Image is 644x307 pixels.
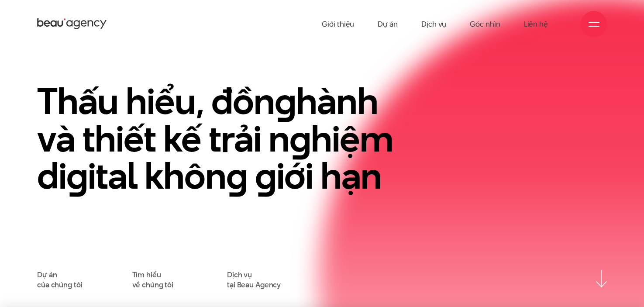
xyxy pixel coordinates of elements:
[255,150,276,201] en: g
[132,270,174,290] a: Tìm hiểuvề chúng tôi
[275,76,296,127] en: g
[227,270,281,290] a: Dịch vụtại Beau Agency
[289,113,311,164] en: g
[226,150,248,201] en: g
[37,270,82,290] a: Dự áncủa chúng tôi
[66,150,88,201] en: g
[37,83,413,195] h1: Thấu hiểu, đồn hành và thiết kế trải n hiệm di ital khôn iới hạn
